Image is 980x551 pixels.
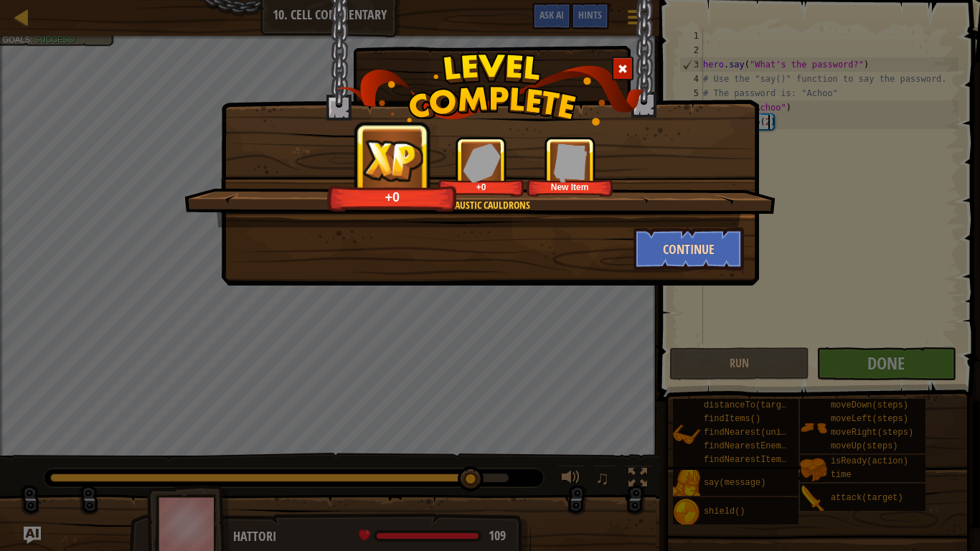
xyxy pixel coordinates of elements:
[253,198,705,212] div: Cool Caustic Cauldrons
[361,138,425,182] img: reward_icon_xp.png
[440,182,522,192] div: +0
[529,182,611,192] div: New Item
[331,189,453,205] div: +0
[550,143,590,182] img: portrait.png
[633,227,745,270] button: Continue
[336,53,644,126] img: level_complete.png
[463,143,500,182] img: reward_icon_gems.png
